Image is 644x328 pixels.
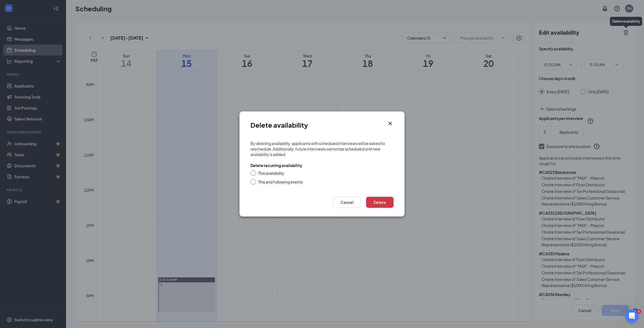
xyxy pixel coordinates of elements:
[387,120,394,127] svg: Cross
[366,197,394,208] button: Delete
[625,309,638,322] iframe: Intercom live chat
[250,120,308,130] h1: Delete availability
[250,163,302,168] div: Delete recurring availability
[258,170,284,176] div: This availability
[250,141,394,157] div: By deleting availability, applicants with scheduled interviews will be asked to reschedule. Addit...
[610,17,642,26] div: Delete availability
[258,179,303,185] div: This and following events
[637,309,641,314] span: 1
[333,197,361,208] button: Cancel
[387,120,394,127] button: Close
